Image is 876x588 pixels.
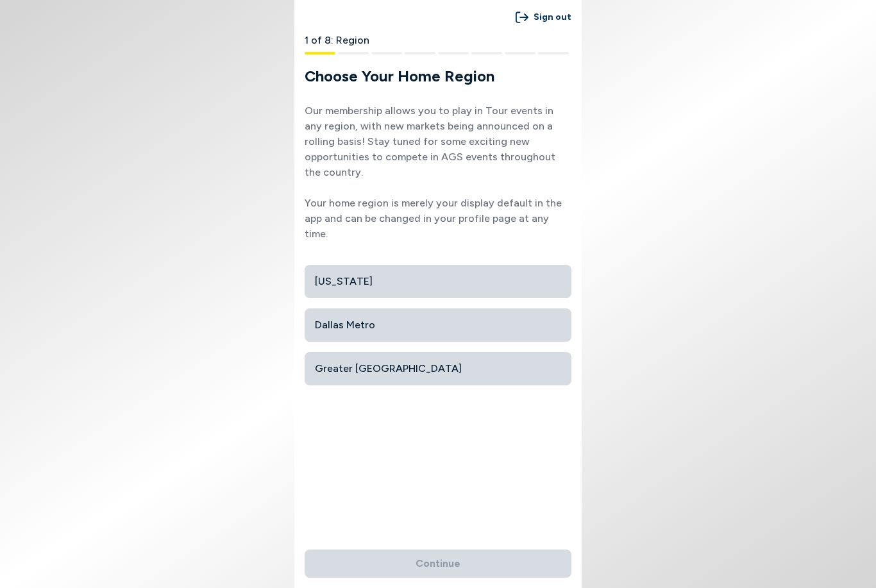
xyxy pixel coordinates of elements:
button: Sign out [516,5,571,29]
h1: Choose Your Home Region [305,65,582,88]
button: Dallas Metro [305,308,571,342]
button: [US_STATE] [305,265,571,298]
p: Our membership allows you to play in Tour events in any region, with new markets being announced ... [305,103,571,242]
div: 1 of 8: Region [294,34,582,47]
button: Greater [GEOGRAPHIC_DATA] [305,352,571,385]
span: Dallas Metro [315,314,561,337]
span: Greater [GEOGRAPHIC_DATA] [315,357,561,380]
button: Continue [305,550,571,578]
span: [US_STATE] [315,270,561,293]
